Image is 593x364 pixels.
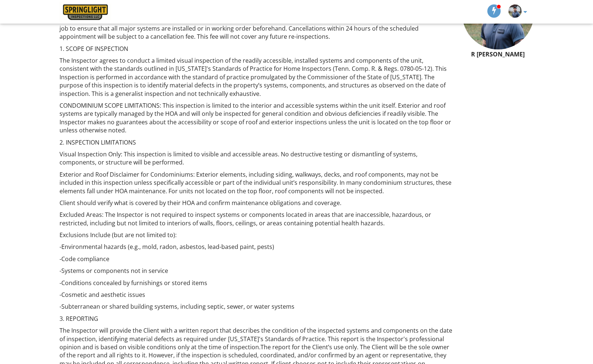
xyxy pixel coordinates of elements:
[59,211,453,227] p: Excluded Areas: The Inspector is not required to inspect systems or components located in areas t...
[59,101,453,135] p: CONDOMINIUM SCOPE LIMITATIONS: This inspection is limited to the interior and accessible systems ...
[59,279,453,287] p: -Conditions concealed by furnishings or stored items
[59,315,453,323] p: 3. REPORTING
[59,16,453,41] p: PLEASE NOTE – It is the Client’s or Client representative’s responsibility to ensure the property...
[59,231,453,239] p: Exclusions Include (but are not limited to):
[59,255,453,263] p: -Code compliance
[59,45,453,53] p: 1. SCOPE OF INSPECTION
[508,4,522,18] img: the_martins_202137.2.jpg
[59,199,453,207] p: Client should verify what is covered by their HOA and confirm maintenance obligations and coverage.
[59,150,453,167] p: Visual Inspection Only: This inspection is limited to visible and accessible areas. No destructiv...
[59,302,453,311] p: -Subterranean or shared building systems, including septic, sewer, or water systems
[59,2,112,22] img: Springlight Inspections LLC
[59,267,453,275] p: -Systems or components not in service
[59,243,453,251] p: -Environmental hazards (e.g., mold, radon, asbestos, lead-based paint, pests)
[462,51,534,58] h6: R [PERSON_NAME]
[59,291,453,299] p: -Cosmetic and aesthetic issues
[59,138,453,146] p: 2. INSPECTION LIMITATIONS
[59,170,453,195] p: Exterior and Roof Disclaimer for Condominiums: Exterior elements, including siding, walkways, dec...
[59,56,453,98] p: The Inspector agrees to conduct a limited visual inspection of the readily accessible, installed ...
